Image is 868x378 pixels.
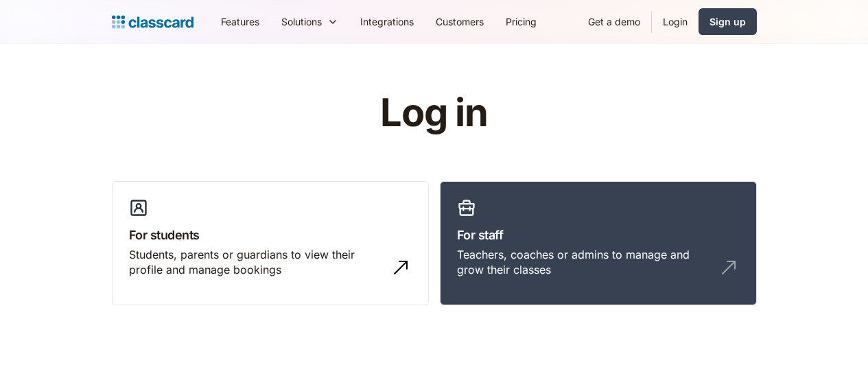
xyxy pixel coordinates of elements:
[112,181,429,306] a: For studentsStudents, parents or guardians to view their profile and manage bookings
[457,226,740,244] h3: For staff
[425,6,495,37] a: Customers
[440,181,757,306] a: For staffTeachers, coaches or admins to manage and grow their classes
[129,226,412,244] h3: For students
[652,6,699,37] a: Login
[577,6,651,37] a: Get a demo
[281,14,322,29] div: Solutions
[129,247,384,278] div: Students, parents or guardians to view their profile and manage bookings
[699,8,757,35] a: Sign up
[457,247,712,278] div: Teachers, coaches or admins to manage and grow their classes
[216,92,652,134] h1: Log in
[270,6,349,37] div: Solutions
[112,12,193,32] a: Logo
[495,6,548,37] a: Pricing
[349,6,425,37] a: Integrations
[709,14,746,29] div: Sign up
[210,6,270,37] a: Features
